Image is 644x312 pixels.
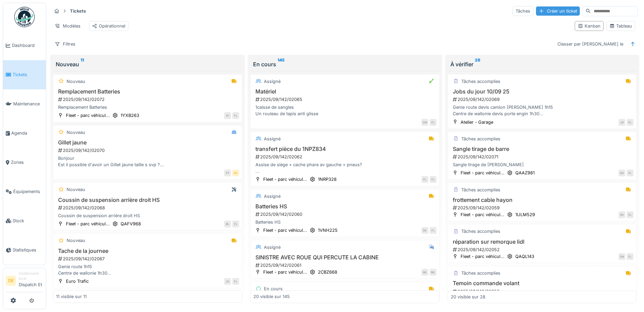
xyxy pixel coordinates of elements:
div: ML [430,269,436,276]
div: Tâches accomplies [461,228,500,235]
span: Équipements [13,188,43,195]
div: Nouveau [67,78,85,85]
div: 2025/09/142/02070 [57,147,239,154]
div: 2CBZ668 [318,269,337,275]
sup: 145 [278,60,285,68]
div: Tâches accomplies [461,136,500,142]
div: Fleet - parc véhicul... [66,112,110,119]
div: Assigné [264,136,281,142]
div: Classer par [PERSON_NAME] le [554,39,626,49]
div: Euro Trafic [66,278,89,284]
a: Zones [3,148,46,177]
li: DE [6,276,16,286]
div: 2025/09/142/02067 [57,256,239,262]
a: Agenda [3,119,46,148]
div: Atelier - Garage [461,119,493,125]
div: 20 visible sur 28 [451,293,485,300]
div: QAFV968 [121,221,141,227]
div: DE [232,170,239,176]
div: Assigné [264,244,281,250]
div: FL [627,211,633,218]
div: À vérifier [450,60,634,68]
div: 20 visible sur 145 [253,293,290,300]
div: ON [619,253,625,260]
div: 2025/09/142/02060 [255,211,436,218]
div: Tâches accomplies [461,187,500,193]
h3: Remplacement Batteries [56,88,239,95]
div: 1YXB263 [121,112,139,119]
h3: Batteries HS [253,203,436,210]
div: 11 visible sur 11 [56,293,87,300]
div: QAQL143 [515,253,534,260]
div: Fleet - parc véhicul... [66,221,110,227]
div: FL [627,253,633,260]
a: Dashboard [3,31,46,60]
div: Genie route 1h15 Centre de wallonie 1h30 Controle technique 1dmt400 2h20 Lens motor kit entretien... [56,263,239,276]
h3: Tache de la journee [56,248,239,254]
div: Tâches [513,6,533,16]
div: Fleet - parc véhicul... [461,253,504,260]
h3: Coussin de suspension arrière droit HS [56,197,239,203]
div: Assise de siège + cache phare av gauche + pneus? ... [253,161,436,174]
h3: Jobs du jour 10/09 25 [451,88,634,95]
div: FL [232,221,239,227]
div: 2025/09/142/02072 [57,96,239,103]
strong: Tickets [67,8,89,14]
span: Stock [13,218,43,224]
div: FL [430,176,436,183]
div: Genie route devis camion [PERSON_NAME] 1h15 Centre de wallonie devis porte engin 1h30 Cotrole tec... [451,104,634,117]
div: 2025/09/142/02069 [452,96,634,103]
span: Statistiques [13,247,43,253]
h3: Matériel [253,88,436,95]
div: FL [430,227,436,234]
li: Dispatch Et [19,271,43,291]
sup: 11 [80,60,84,68]
div: 1VNH225 [318,227,338,233]
div: 1ULM529 [515,211,535,218]
div: 2025/09/142/02062 [255,154,436,160]
div: 2025/09/142/02050 [452,288,634,295]
div: JD [619,119,625,126]
h3: transfert pièce du 1NPZ834 [253,146,436,152]
div: Nouveau [67,186,85,193]
span: Tickets [13,71,43,78]
div: 2025/09/142/02059 [452,205,634,211]
div: 2025/09/142/02052 [452,246,634,253]
a: Équipements [3,177,46,206]
sup: 28 [475,60,480,68]
div: Tableau [609,23,632,29]
span: Zones [11,159,43,166]
div: 2025/09/142/02065 [255,96,436,103]
div: Nouveau [56,60,239,68]
span: Agenda [11,130,43,136]
div: QAAZ981 [515,170,535,176]
div: Fleet - parc véhicul... [263,269,307,275]
div: Batteries HS [253,219,436,225]
div: FL [232,278,239,285]
a: DE Gestionnaire localDispatch Et [6,271,43,292]
span: Maintenance [13,101,43,107]
div: JD [224,278,231,285]
a: Statistiques [3,236,46,265]
div: Nouveau [67,237,85,244]
div: Remplacement Batteries [56,104,239,110]
a: Tickets [3,60,46,89]
div: DE [422,227,428,234]
div: PT [224,170,231,176]
div: Opérationnel [92,23,125,29]
div: RV [619,211,625,218]
span: Dashboard [12,42,43,49]
div: Tâches accomplies [461,78,500,85]
div: En cours [264,285,283,292]
a: Stock [3,206,46,236]
div: Sangle tirage de [PERSON_NAME] [451,161,634,168]
div: DD [619,170,625,176]
div: 2025/09/142/02071 [452,154,634,160]
div: Assigné [264,78,281,85]
h3: Temoin commande volant [451,280,634,287]
h3: réparation sur remorque lidl [451,239,634,245]
div: CM [422,119,428,126]
div: Kanban [578,23,601,29]
div: En cours [253,60,437,68]
div: FL [422,176,428,183]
